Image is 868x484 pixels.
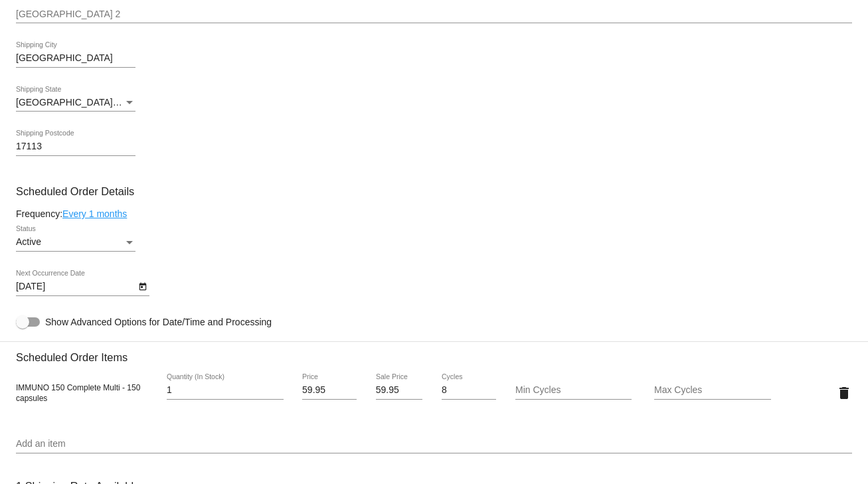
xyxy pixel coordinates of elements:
[16,9,852,20] input: Shipping Street 2
[302,385,357,396] input: Price
[376,385,423,396] input: Sale Price
[16,98,135,108] mat-select: Shipping State
[45,315,272,329] span: Show Advanced Options for Date/Time and Processing
[515,385,632,396] input: Min Cycles
[836,385,852,401] mat-icon: delete
[16,383,140,403] span: IMMUNO 150 Complete Multi - 150 capsules
[16,53,135,64] input: Shipping City
[16,97,172,108] span: [GEOGRAPHIC_DATA] | [US_STATE]
[16,236,41,247] span: Active
[62,208,127,219] a: Every 1 months
[16,237,135,248] mat-select: Status
[654,385,771,396] input: Max Cycles
[442,385,496,396] input: Cycles
[16,185,852,198] h3: Scheduled Order Details
[16,141,135,152] input: Shipping Postcode
[16,341,852,364] h3: Scheduled Order Items
[167,385,284,396] input: Quantity (In Stock)
[16,282,135,292] input: Next Occurrence Date
[135,279,149,293] button: Open calendar
[16,439,852,449] input: Add an item
[16,208,852,219] div: Frequency:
